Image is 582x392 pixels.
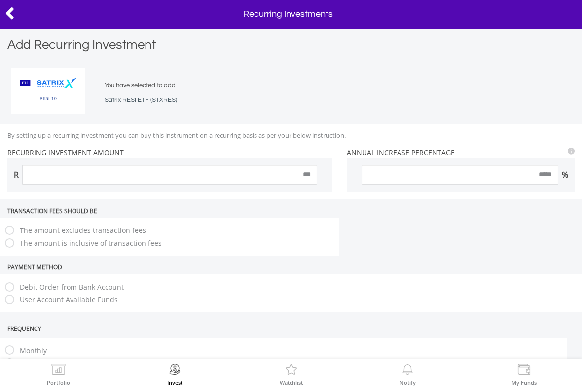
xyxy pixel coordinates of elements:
[105,78,429,107] h2: You have selected to add
[47,380,70,385] label: Portfolio
[400,364,416,385] a: Notify
[167,380,182,385] label: Invest
[511,364,537,385] a: My Funds
[167,364,182,378] img: Invest Now
[167,364,182,385] a: Invest
[280,380,303,385] label: Watchlist
[15,226,146,235] label: The amount excludes transaction fees
[347,148,455,157] label: ANNUAL INCREASE PERCENTAGE
[400,364,415,378] img: View Notifications
[15,238,162,248] label: The amount is inclusive of transaction fees
[15,295,118,305] label: User Account Available Funds
[400,380,416,385] label: Notify
[51,364,66,378] img: View Portfolio
[7,36,575,58] h1: Add Recurring Investment
[15,346,47,355] label: Monthly
[558,165,572,185] div: %
[284,364,299,378] img: Watchlist
[7,148,124,157] label: RECURRING INVESTMENT AMOUNT
[516,364,532,378] img: View Funds
[10,165,22,185] span: R
[15,282,124,292] label: Debit Order from Bank Account
[105,97,177,103] span: Satrix RESI ETF (STXRES)
[280,364,303,385] a: Watchlist
[511,380,537,385] label: My Funds
[11,68,85,114] img: TFSA.STXRES.png
[47,364,70,385] a: Portfolio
